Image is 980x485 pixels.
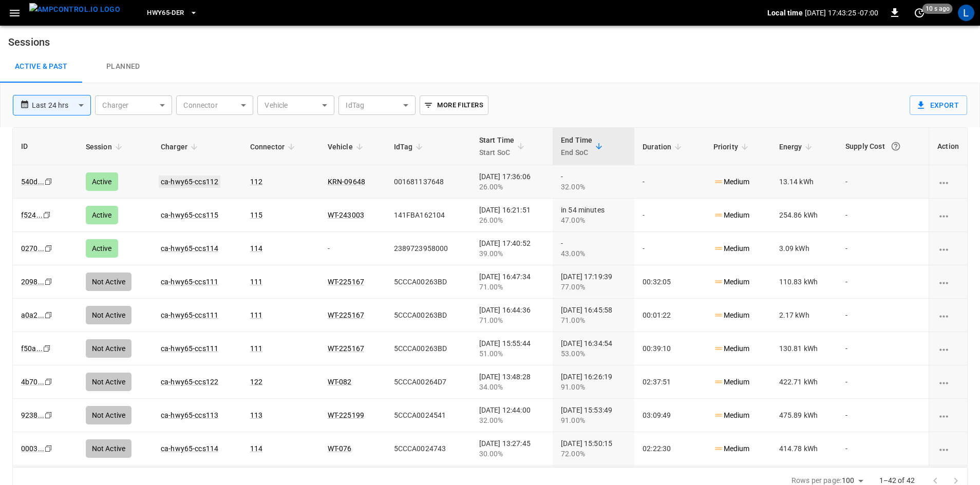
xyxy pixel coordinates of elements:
[561,205,626,225] div: in 54 minutes
[44,176,54,187] div: copy
[21,178,44,186] a: 540d...
[771,165,837,199] td: 13.14 kWh
[328,311,364,319] a: WT-225167
[21,444,44,453] a: 0003...
[479,405,544,425] div: [DATE] 12:44:00
[250,344,262,353] a: 111
[479,305,544,325] div: [DATE] 16:44:36
[44,309,54,321] div: copy
[561,248,626,259] div: 43.00%
[44,376,54,387] div: copy
[837,399,929,432] td: -
[161,278,218,286] a: ca-hwy65-ccs111
[713,277,750,287] p: Medium
[328,444,352,453] a: WT-076
[86,406,132,424] div: Not Active
[86,339,132,358] div: Not Active
[21,211,43,219] a: f524...
[44,243,54,254] div: copy
[420,95,488,115] button: More Filters
[161,411,218,419] a: ca-hwy65-ccs113
[44,410,54,421] div: copy
[561,134,606,159] span: End TimeEnd SoC
[250,244,262,253] a: 114
[21,311,44,319] a: a0a2...
[86,439,132,458] div: Not Active
[805,8,878,18] p: [DATE] 17:43:25 -07:00
[771,265,837,299] td: 110.83 kWh
[771,399,837,432] td: 475.89 kWh
[845,137,920,156] div: Supply Cost
[713,410,750,421] p: Medium
[159,176,220,188] a: ca-hwy65-ccs112
[328,141,366,153] span: Vehicle
[634,399,705,432] td: 03:09:49
[147,7,184,19] span: HWY65-DER
[958,5,974,21] div: profile-icon
[479,315,544,325] div: 71.00%
[479,415,544,425] div: 32.00%
[561,171,626,192] div: -
[561,405,626,425] div: [DATE] 15:53:49
[937,210,959,220] div: charging session options
[21,411,44,419] a: 9238...
[479,182,544,192] div: 26.00%
[328,211,364,219] a: WT-243003
[479,248,544,259] div: 39.00%
[561,238,626,259] div: -
[713,243,750,254] p: Medium
[713,210,750,221] p: Medium
[561,348,626,359] div: 53.00%
[561,315,626,325] div: 71.00%
[86,172,118,191] div: Active
[911,5,928,21] button: set refresh interval
[479,338,544,359] div: [DATE] 15:55:44
[713,141,751,153] span: Priority
[161,344,218,353] a: ca-hwy65-ccs111
[779,141,816,153] span: Energy
[161,141,201,153] span: Charger
[479,438,544,459] div: [DATE] 13:27:45
[21,344,43,353] a: f50a...
[634,332,705,365] td: 00:39:10
[86,239,118,258] div: Active
[937,243,959,254] div: charging session options
[386,232,471,265] td: 2389723958000
[13,128,78,165] th: ID
[328,178,365,186] a: KRN-09648
[561,271,626,292] div: [DATE] 17:19:39
[561,215,626,225] div: 47.00%
[561,382,626,392] div: 91.00%
[561,438,626,459] div: [DATE] 15:50:15
[634,365,705,399] td: 02:37:51
[561,372,626,392] div: [DATE] 16:26:19
[319,232,386,265] td: -
[250,178,262,186] a: 112
[937,377,959,387] div: charging session options
[561,305,626,325] div: [DATE] 16:45:58
[479,215,544,225] div: 26.00%
[161,444,218,453] a: ca-hwy65-ccs114
[561,182,626,192] div: 32.00%
[837,232,929,265] td: -
[937,343,959,354] div: charging session options
[386,299,471,332] td: 5CCCA00263BD
[479,282,544,292] div: 71.00%
[161,244,218,253] a: ca-hwy65-ccs114
[250,411,262,419] a: 113
[29,3,120,16] img: ampcontrol.io logo
[44,276,54,287] div: copy
[771,299,837,332] td: 2.17 kWh
[937,177,959,187] div: charging session options
[771,199,837,232] td: 254.86 kWh
[910,95,967,115] button: Export
[634,432,705,465] td: 02:22:30
[634,299,705,332] td: 00:01:22
[386,332,471,365] td: 5CCCA00263BD
[328,378,352,386] a: WT-082
[561,146,592,159] p: End SoC
[713,343,750,354] p: Medium
[86,273,132,291] div: Not Active
[937,277,959,287] div: charging session options
[634,232,705,265] td: -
